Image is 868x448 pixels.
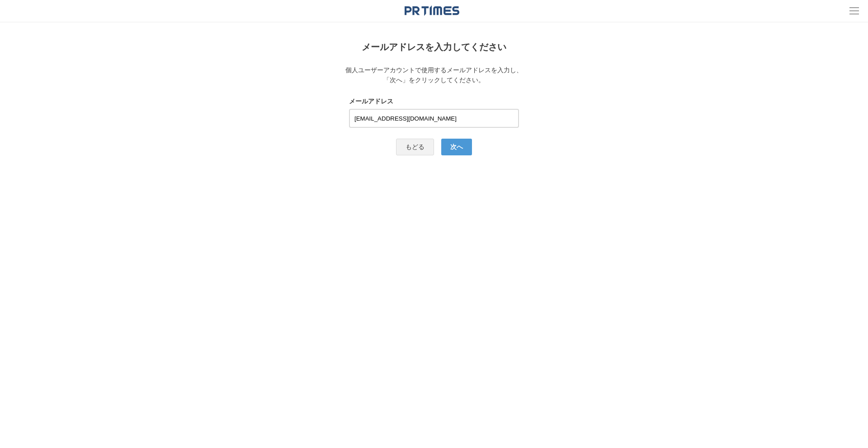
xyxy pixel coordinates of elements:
[405,5,459,16] img: PR TIMES
[289,65,580,85] p: 個人ユーザーアカウントで使用するメールアドレスを入力し、 「次へ」をクリックしてください。
[349,96,519,106] label: メールアドレス
[396,139,434,155] a: もどる
[441,139,472,155] button: 次へ
[289,40,580,54] h2: メールアドレスを入力してください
